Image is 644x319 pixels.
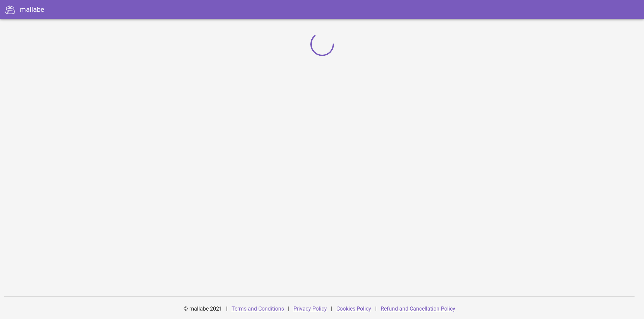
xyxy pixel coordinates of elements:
div: mallabe [20,4,44,15]
div: | [226,301,228,317]
a: Cookies Policy [336,305,371,312]
div: © mallabe 2021 [180,301,226,317]
div: | [375,301,377,317]
div: | [288,301,289,317]
a: Refund and Cancellation Policy [381,305,455,312]
a: Privacy Policy [293,305,327,312]
a: Terms and Conditions [232,305,284,312]
div: | [331,301,332,317]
